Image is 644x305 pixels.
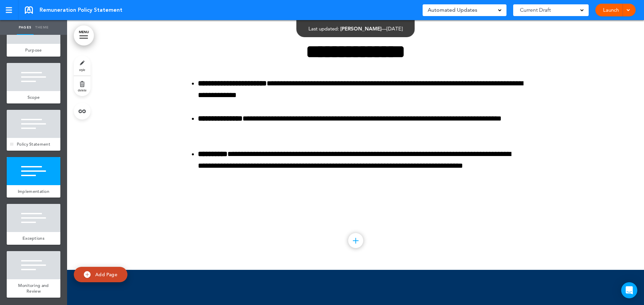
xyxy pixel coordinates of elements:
a: Policy Statement [7,138,60,151]
span: Scope [28,94,40,100]
a: delete [74,76,91,96]
span: style [79,68,85,72]
a: Pages [17,20,34,35]
a: MENU [74,25,94,46]
span: Current Draft [520,5,551,15]
span: Add Page [95,272,117,278]
a: Monitoring and Review [7,279,60,298]
a: style [74,56,91,76]
span: Exceptions [22,235,45,241]
span: Automated Updates [428,5,477,15]
a: Add Page [74,267,127,283]
a: Purpose [7,44,60,57]
span: Implementation [18,188,49,194]
a: Scope [7,91,60,104]
span: Remuneration Policy Statement [40,6,122,14]
span: Purpose [25,47,42,53]
a: Launch [600,4,622,16]
span: Monitoring and Review [18,283,49,294]
span: Policy Statement [17,141,50,147]
a: Exceptions [7,232,60,245]
span: delete [78,88,87,92]
a: Implementation [7,185,60,198]
img: add.svg [84,271,91,278]
span: [PERSON_NAME] [340,25,382,32]
span: Last updated: [309,25,339,32]
a: Theme [34,20,50,35]
div: Open Intercom Messenger [621,282,637,298]
div: — [309,26,403,31]
span: [DATE] [387,25,403,32]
